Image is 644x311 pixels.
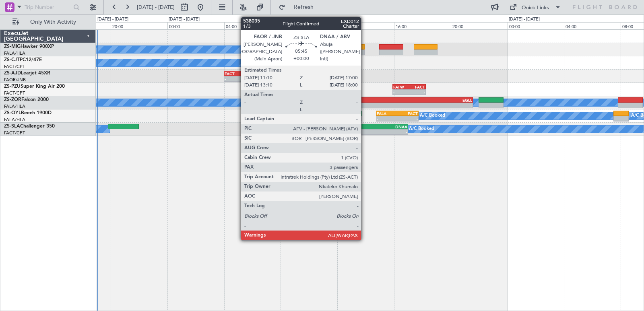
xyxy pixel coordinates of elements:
[4,77,26,83] a: FAOR/JNB
[111,22,167,29] div: 20:00
[4,58,20,62] span: ZS-CJT
[137,4,175,11] span: [DATE] - [DATE]
[387,98,472,103] div: EGLL
[522,4,549,12] div: Quick Links
[301,103,386,108] div: -
[167,22,224,29] div: 00:00
[242,76,258,81] div: -
[21,19,85,25] span: Only With Activity
[4,44,21,49] span: ZS-MIG
[4,130,25,136] a: FACT/CPT
[4,97,21,102] span: ZS-ZOR
[337,22,394,29] div: 12:00
[387,103,472,108] div: -
[4,71,50,76] a: ZS-AJDLearjet 45XR
[4,111,52,115] a: ZS-OYLBeech 1900D
[4,103,25,109] a: FALA/HLA
[4,111,21,115] span: ZS-OYL
[393,90,409,95] div: -
[451,22,508,29] div: 20:00
[4,84,65,89] a: ZS-PZUSuper King Air 200
[393,84,409,89] div: FATW
[509,16,540,23] div: [DATE] - [DATE]
[4,124,20,129] span: ZS-SLA
[225,76,242,81] div: -
[564,22,621,29] div: 04:00
[287,4,321,10] span: Refresh
[4,84,21,89] span: ZS-PZU
[225,71,242,76] div: FACT
[394,22,451,29] div: 16:00
[169,16,200,23] div: [DATE] - [DATE]
[326,130,367,134] div: -
[506,1,565,14] button: Quick Links
[326,124,367,129] div: FAOR
[4,71,21,76] span: ZS-AJD
[420,110,445,122] div: A/C Booked
[9,16,87,29] button: Only With Activity
[409,90,425,95] div: -
[377,116,397,121] div: -
[4,124,55,129] a: ZS-SLAChallenger 350
[397,111,418,116] div: FACT
[242,71,258,76] div: FVFA
[97,16,128,23] div: [DATE] - [DATE]
[397,116,418,121] div: -
[4,50,25,56] a: FALA/HLA
[25,1,71,13] input: Trip Number
[367,124,407,129] div: DNAA
[377,111,397,116] div: FALA
[4,90,25,96] a: FACT/CPT
[4,97,49,102] a: ZS-ZORFalcon 2000
[508,22,564,29] div: 00:00
[4,117,25,123] a: FALA/HLA
[4,58,42,62] a: ZS-CJTPC12/47E
[224,22,281,29] div: 04:00
[275,1,323,14] button: Refresh
[409,84,425,89] div: FACT
[409,123,434,135] div: A/C Booked
[281,22,337,29] div: 08:00
[301,98,386,103] div: FAOR
[4,44,54,49] a: ZS-MIGHawker 900XP
[367,130,407,134] div: -
[4,64,25,70] a: FACT/CPT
